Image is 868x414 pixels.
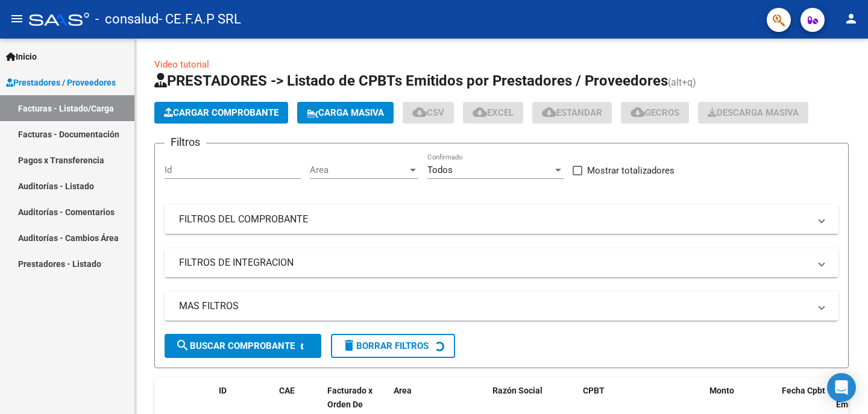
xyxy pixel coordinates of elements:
[10,11,24,26] mat-icon: menu
[179,300,810,313] mat-panel-title: MAS FILTROS
[154,102,288,124] button: Cargar Comprobante
[542,107,602,118] span: Estandar
[473,105,487,119] mat-icon: cloud_download
[310,165,407,175] span: Area
[532,102,612,124] button: Estandar
[709,386,734,395] span: Monto
[327,386,373,409] span: Facturado x Orden De
[827,373,856,402] div: Open Intercom Messenger
[412,107,444,118] span: CSV
[154,72,668,89] span: PRESTADORES -> Listado de CPBTs Emitidos por Prestadores / Proveedores
[297,102,394,124] button: Carga Masiva
[463,102,523,124] button: EXCEL
[621,102,689,124] button: Gecros
[668,77,696,88] span: (alt+q)
[6,76,116,89] span: Prestadores / Proveedores
[583,386,605,395] span: CPBT
[631,105,645,119] mat-icon: cloud_download
[165,134,206,151] h3: Filtros
[165,248,838,277] mat-expansion-panel-header: FILTROS DE INTEGRACION
[403,102,454,124] button: CSV
[782,386,825,395] span: Fecha Cpbt
[342,338,356,353] mat-icon: delete
[175,338,190,353] mat-icon: search
[542,105,556,119] mat-icon: cloud_download
[165,292,838,321] mat-expansion-panel-header: MAS FILTROS
[154,59,209,70] a: Video tutorial
[307,107,384,118] span: Carga Masiva
[164,107,278,118] span: Cargar Comprobante
[427,165,453,175] span: Todos
[587,163,675,178] span: Mostrar totalizadores
[179,256,810,269] mat-panel-title: FILTROS DE INTEGRACION
[279,386,295,395] span: CAE
[175,340,295,351] span: Buscar Comprobante
[179,213,810,226] mat-panel-title: FILTROS DEL COMPROBANTE
[473,107,514,118] span: EXCEL
[698,102,808,124] button: Descarga Masiva
[342,340,429,351] span: Borrar Filtros
[708,107,799,118] span: Descarga Masiva
[331,334,455,358] button: Borrar Filtros
[165,205,838,234] mat-expansion-panel-header: FILTROS DEL COMPROBANTE
[698,102,808,124] app-download-masive: Descarga masiva de comprobantes (adjuntos)
[492,386,542,395] span: Razón Social
[412,105,427,119] mat-icon: cloud_download
[631,107,679,118] span: Gecros
[95,6,159,33] span: - consalud
[6,50,37,63] span: Inicio
[219,386,227,395] span: ID
[394,386,412,395] span: Area
[844,11,858,26] mat-icon: person
[159,6,241,33] span: - CE.F.A.P SRL
[165,334,321,358] button: Buscar Comprobante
